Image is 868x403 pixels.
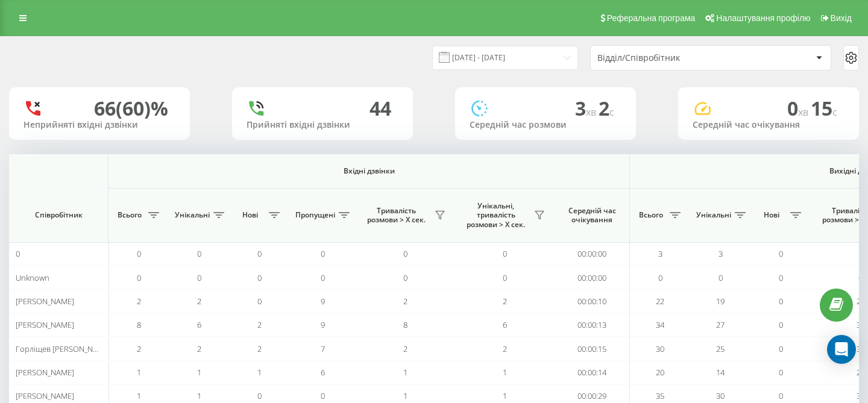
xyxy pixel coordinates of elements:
div: Open Intercom Messenger [827,335,856,364]
span: 0 [779,367,783,378]
span: Реферальна програма [607,13,696,23]
span: 1 [503,390,507,401]
span: хв [798,105,811,119]
span: 1 [503,367,507,378]
span: 0 [503,272,507,283]
span: Унікальні [696,210,731,220]
span: c [832,105,837,119]
span: 2 [137,296,141,307]
span: 0 [403,248,407,259]
div: Прийняті вхідні дзвінки [247,120,398,130]
span: 9 [321,296,325,307]
span: 0 [779,296,783,307]
span: 0 [16,248,20,259]
td: 00:00:10 [555,290,630,313]
span: 0 [779,390,783,401]
span: 1 [137,390,141,401]
span: 0 [787,95,811,121]
span: 14 [716,367,725,378]
span: 35 [857,390,865,401]
span: 0 [503,248,507,259]
span: 6 [321,367,325,378]
div: Неприйняті вхідні дзвінки [24,120,175,130]
span: [PERSON_NAME] [16,367,74,378]
div: Середній час очікування [693,120,844,130]
div: Відділ/Співробітник [597,53,741,63]
span: 0 [137,272,141,283]
span: c [609,105,614,119]
span: 0 [779,272,783,283]
span: 2 [257,319,262,330]
span: 1 [137,367,141,378]
td: 00:00:13 [555,313,630,337]
span: Unknown [16,272,49,283]
span: 1 [403,367,407,378]
span: 1 [403,390,407,401]
span: 8 [137,319,141,330]
span: 0 [321,248,325,259]
span: 9 [321,319,325,330]
td: 00:00:14 [555,361,630,384]
span: Всього [636,210,666,220]
span: 1 [197,390,201,401]
span: 2 [137,343,141,354]
span: 2 [257,343,262,354]
div: 44 [370,97,391,120]
span: 0 [257,272,262,283]
span: 0 [719,272,723,283]
span: 2 [599,95,614,121]
span: 20 [857,367,865,378]
span: 30 [656,343,664,354]
span: Вихід [831,13,852,23]
span: Горліщев [PERSON_NAME] [16,343,111,354]
td: 00:00:15 [555,337,630,360]
span: хв [586,105,599,119]
span: 27 [716,319,725,330]
span: 3 [658,248,662,259]
span: Унікальні [175,210,210,220]
span: 8 [403,319,407,330]
span: 0 [257,390,262,401]
span: Налаштування профілю [716,13,810,23]
span: 34 [857,319,865,330]
span: 3 [858,248,863,259]
span: 22 [656,296,664,307]
span: 2 [403,343,407,354]
span: 30 [857,343,865,354]
span: Тривалість розмови > Х сек. [362,206,431,225]
span: 7 [321,343,325,354]
span: 2 [197,343,201,354]
span: 30 [716,390,725,401]
span: 0 [257,296,262,307]
span: Всього [115,210,145,220]
span: Середній час очікування [564,206,620,225]
span: 20 [656,367,664,378]
span: 35 [656,390,664,401]
span: 3 [575,95,599,121]
span: 0 [197,248,201,259]
td: 00:00:00 [555,242,630,266]
span: 2 [503,296,507,307]
span: 0 [257,248,262,259]
span: [PERSON_NAME] [16,296,74,307]
span: 0 [197,272,201,283]
div: Середній час розмови [470,120,621,130]
span: [PERSON_NAME] [16,390,74,401]
span: Унікальні, тривалість розмови > Х сек. [461,201,530,230]
span: 2 [197,296,201,307]
span: [PERSON_NAME] [16,319,74,330]
span: Вхідні дзвінки [140,166,598,176]
span: 1 [257,367,262,378]
span: 6 [503,319,507,330]
span: 0 [403,272,407,283]
span: 0 [321,390,325,401]
span: 19 [716,296,725,307]
span: 0 [779,319,783,330]
span: 2 [403,296,407,307]
span: 34 [656,319,664,330]
span: Нові [756,210,787,220]
span: 2 [503,343,507,354]
span: 1 [197,367,201,378]
span: Співробітник [19,210,98,220]
span: Пропущені [295,210,335,220]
